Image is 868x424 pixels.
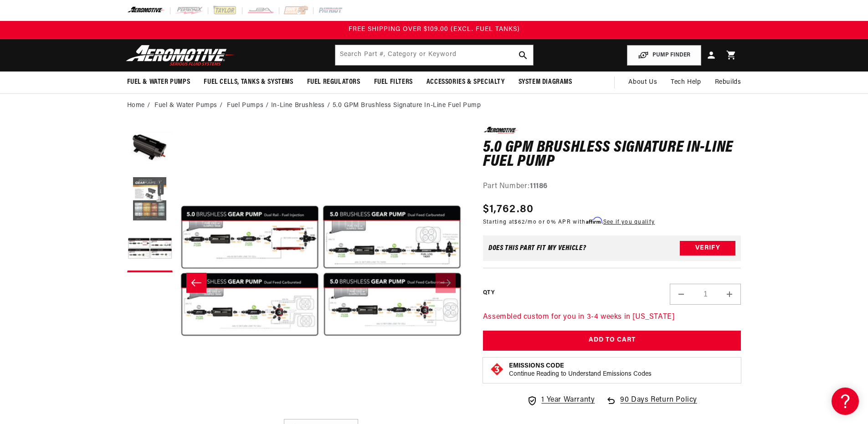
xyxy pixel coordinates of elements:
[367,72,420,93] summary: Fuel Filters
[715,77,741,87] span: Rebuilds
[509,363,564,369] strong: Emissions Code
[512,72,579,93] summary: System Diagrams
[127,77,190,87] span: Fuel & Water Pumps
[426,77,505,87] span: Accessories & Specialty
[127,227,173,272] button: Load image 3 in gallery view
[620,394,697,415] span: 90 Days Return Policy
[603,220,655,225] a: See if you qualify - Learn more about Affirm Financing (opens in modal)
[197,72,300,93] summary: Fuel Cells, Tanks & Systems
[530,183,548,190] strong: 11186
[127,101,741,111] nav: breadcrumbs
[671,77,701,87] span: Tech Help
[519,77,572,87] span: System Diagrams
[307,77,360,87] span: Fuel Regulators
[509,362,652,378] button: Emissions CodeContinue Reading to Understand Emissions Codes
[271,101,333,111] li: In-Line Brushless
[333,101,481,111] li: 5.0 GPM Brushless Signature In-Line Fuel Pump
[300,72,367,93] summary: Fuel Regulators
[123,45,237,66] img: Aeromotive
[513,45,533,65] button: search button
[541,394,595,406] span: 1 Year Warranty
[483,312,741,323] p: Assembled custom for you in 3-4 weeks in [US_STATE]
[186,273,206,293] button: Slide left
[606,394,697,415] a: 90 Days Return Policy
[483,289,494,297] label: QTY
[628,79,657,86] span: About Us
[349,26,520,33] span: FREE SHIPPING OVER $109.00 (EXCL. FUEL TANKS)
[490,362,504,377] img: Emissions code
[621,72,664,93] a: About Us
[420,72,512,93] summary: Accessories & Specialty
[488,245,586,252] div: Does This part fit My vehicle?
[527,394,595,406] a: 1 Year Warranty
[227,101,263,111] a: Fuel Pumps
[627,45,701,66] button: PUMP FINDER
[204,77,293,87] span: Fuel Cells, Tanks & Systems
[664,72,708,93] summary: Tech Help
[483,201,534,218] span: $1,762.80
[586,217,602,224] span: Affirm
[680,241,735,255] button: Verify
[708,72,748,93] summary: Rebuilds
[127,101,145,111] a: Home
[335,45,533,65] input: Search by Part Number, Category or Keyword
[483,331,741,351] button: Add to Cart
[127,127,173,172] button: Load image 1 in gallery view
[127,177,173,222] button: Load image 2 in gallery view
[483,181,741,193] div: Part Number:
[154,101,217,111] a: Fuel & Water Pumps
[509,370,652,378] p: Continue Reading to Understand Emissions Codes
[483,141,741,169] h1: 5.0 GPM Brushless Signature In-Line Fuel Pump
[436,273,456,293] button: Slide right
[514,220,525,225] span: $62
[374,77,413,87] span: Fuel Filters
[483,218,655,226] p: Starting at /mo or 0% APR with .
[120,72,197,93] summary: Fuel & Water Pumps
